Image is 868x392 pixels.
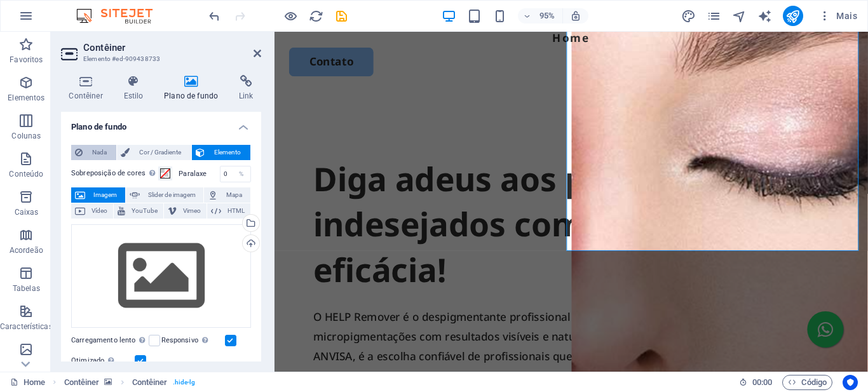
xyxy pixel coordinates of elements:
span: Elemento [208,145,247,160]
i: Ao redimensionar, ajusta automaticamente o nível de zoom para caber no dispositivo escolhido. [570,10,581,22]
button: Nada [71,145,116,160]
h4: Contêiner [61,75,116,102]
i: AI Writer [757,9,772,24]
label: Carregamento lento [71,333,149,348]
i: Navegador [732,9,747,24]
button: Cor / Gradiente [117,145,191,160]
span: . hide-lg [173,375,196,390]
i: Publicar [785,9,800,24]
span: Nada [86,145,112,160]
span: Mais [818,10,857,22]
span: Clique para selecionar. Clique duas vezes para editar [64,375,100,390]
button: HTML [207,203,250,219]
button: Vídeo [71,203,113,219]
button: save [334,8,349,24]
button: YouTube [114,203,163,219]
span: Clique para selecionar. Clique duas vezes para editar [132,375,168,390]
h2: Contêiner [83,42,261,53]
label: Sobreposição de cores [71,166,158,181]
button: Usercentrics [843,375,858,390]
label: Responsivo [161,333,225,348]
i: Design (Ctrl+Alt+Y) [681,9,696,24]
button: Imagem [71,187,125,203]
i: Páginas (Ctrl+Alt+S) [707,9,721,24]
button: Mapa [204,187,250,203]
i: Recarregar página [309,9,323,24]
span: Código [788,375,827,390]
label: Paralaxe [179,170,220,177]
h4: Link [231,75,261,102]
button: Clique aqui para sair do modo de visualização e continuar editando [283,8,298,24]
p: Caixas [15,207,39,217]
h4: Estilo [116,75,156,102]
i: Desfazer: Mudar plano de fundo (Ctrl+Z) [207,9,222,24]
button: publish [783,6,803,26]
nav: breadcrumb [64,375,196,390]
span: Cor / Gradiente [133,145,187,160]
a: Clique para cancelar a seleção. Clique duas vezes para abrir as Páginas [10,375,45,390]
p: Tabelas [13,283,40,294]
button: Slider de imagem [126,187,204,203]
button: design [681,8,696,24]
span: Slider de imagem [144,187,200,203]
button: pages [707,8,722,24]
p: Colunas [11,131,41,141]
button: undo [207,8,222,24]
span: HTML [225,203,247,219]
button: Vimeo [164,203,207,219]
button: navigator [732,8,747,24]
span: : [761,377,763,387]
h4: Plano de fundo [156,75,231,102]
p: Favoritos [10,55,43,65]
span: Imagem [89,187,121,203]
span: Vimeo [180,203,203,219]
p: Conteúdo [9,169,43,179]
i: Este elemento contém um plano de fundo [104,379,112,386]
i: Salvar (Ctrl+S) [334,9,349,24]
span: 00 00 [752,375,772,390]
p: Elementos [8,93,44,103]
div: Selecione arquivos do gerenciador de arquivos, galeria de fotos ou faça upload de arquivo(s) [71,224,251,328]
label: Otimizado [71,353,135,368]
button: Mais [813,6,862,26]
h6: 95% [537,8,557,24]
span: Vídeo [89,203,109,219]
button: text_generator [757,8,773,24]
button: reload [308,8,323,24]
h4: Plano de fundo [61,112,261,135]
div: % [233,166,250,182]
button: Código [782,375,832,390]
h3: Elemento #ed-909438733 [83,53,236,65]
h6: Tempo de sessão [739,375,773,390]
span: YouTube [129,203,159,219]
button: 95% [518,8,563,24]
p: Acordeão [10,245,43,255]
img: Editor Logo [73,8,168,24]
span: Mapa [222,187,247,203]
button: Elemento [192,145,250,160]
